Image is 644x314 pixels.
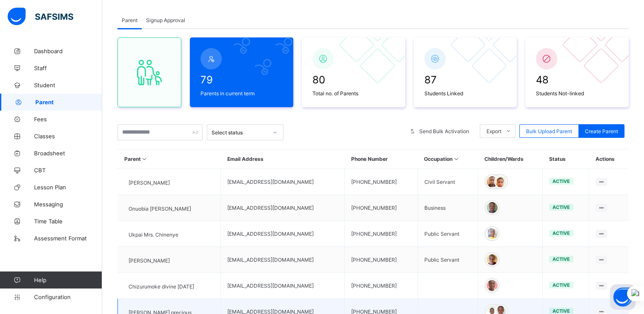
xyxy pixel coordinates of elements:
span: Export [487,128,501,134]
th: Phone Number [345,149,418,169]
td: [EMAIL_ADDRESS][DOMAIN_NAME] [221,221,345,247]
span: Configuration [34,294,102,300]
span: CBT [34,167,102,174]
span: Create Parent [585,128,618,134]
td: Public Servant [418,221,478,247]
td: [PHONE_NUMBER] [345,247,418,273]
span: Parent [122,17,137,23]
td: [EMAIL_ADDRESS][DOMAIN_NAME] [221,195,345,221]
td: Civil Servant [418,169,478,195]
td: [EMAIL_ADDRESS][DOMAIN_NAME] [221,247,345,273]
span: Fees [34,116,102,123]
span: active [552,204,570,210]
span: 87 [424,74,507,86]
span: Total no. of Parents [312,90,395,97]
span: Chizurumoke divine [DATE] [129,283,194,290]
td: [PHONE_NUMBER] [345,273,418,299]
span: active [552,308,570,314]
span: active [552,282,570,288]
span: [PERSON_NAME] [129,180,170,186]
span: Dashboard [34,48,102,54]
span: Students Not-linked [536,90,618,97]
th: Parent [118,149,221,169]
span: Parent [35,99,102,106]
span: 48 [536,74,618,86]
span: Lesson Plan [34,184,102,191]
span: active [552,230,570,236]
span: Broadsheet [34,150,102,157]
span: Signup Approval [146,17,185,23]
span: Messaging [34,201,102,208]
span: Onuobia [PERSON_NAME] [129,206,191,212]
span: 80 [312,74,395,86]
span: Students Linked [424,90,507,97]
button: Open asap [610,284,635,310]
span: Student [34,82,102,88]
td: [PHONE_NUMBER] [345,195,418,221]
td: Business [418,195,478,221]
span: Time Table [34,218,102,225]
i: Sort in Ascending Order [452,156,460,162]
span: active [552,256,570,262]
td: [PHONE_NUMBER] [345,221,418,247]
img: safsims [8,8,73,26]
span: Ukpai Mrs. Chinenye [129,231,178,238]
span: Bulk Upload Parent [526,128,572,134]
td: [EMAIL_ADDRESS][DOMAIN_NAME] [221,169,345,195]
span: Classes [34,133,102,140]
span: Staff [34,65,102,71]
span: Parents in current term [200,90,283,97]
th: Children/Wards [478,149,543,169]
span: Assessment Format [34,235,102,242]
td: Public Servant [418,247,478,273]
th: Status [542,149,589,169]
th: Email Address [221,149,345,169]
th: Occupation [418,149,478,169]
span: 79 [200,74,283,86]
td: [PHONE_NUMBER] [345,169,418,195]
th: Actions [589,149,629,169]
span: Send Bulk Activation [419,128,469,134]
span: [PERSON_NAME] [129,257,170,264]
div: Select status [212,129,268,136]
td: [EMAIL_ADDRESS][DOMAIN_NAME] [221,273,345,299]
i: Sort in Ascending Order [141,156,148,162]
span: active [552,178,570,184]
span: Help [34,277,102,283]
